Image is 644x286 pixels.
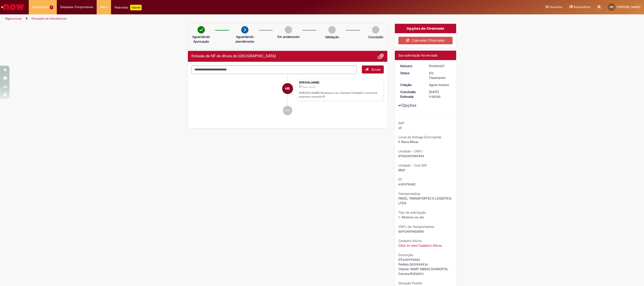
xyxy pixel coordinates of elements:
b: Cadastro Ativos [398,239,422,243]
img: check-circle-green.png [198,26,205,33]
img: ServiceNow [0,2,25,12]
p: Aguardando Aprovação [190,34,213,44]
span: F. Nova Minas [398,140,418,144]
span: Favoritos [549,5,562,9]
span: s4 [398,126,402,130]
span: MB [285,83,290,94]
dt: Número [397,64,426,68]
div: [PERSON_NAME] [299,81,381,84]
span: MB [610,5,613,8]
span: Agora mesmo [429,83,449,87]
a: Click to view Cadastro Ativos [398,243,442,248]
div: 27/08/2025 18:59:20 [429,82,451,87]
span: More [100,5,107,9]
span: FADEL TRANSPORTES E LOGISTICA LTDA [398,196,452,205]
p: Concluído [368,35,383,39]
img: img-circle-grey.png [328,26,336,33]
img: arrow-next.png [241,26,248,33]
p: [PERSON_NAME]! Recebemos seu chamado R13454227 e em breve estaremos atuando. [299,91,381,98]
b: CNPJ da Transportadora [398,225,434,229]
span: 1 [50,5,53,9]
time: 27/08/2025 18:59:20 [303,86,315,88]
span: 07526557004954 [398,154,424,158]
a: Página inicial [5,17,21,20]
div: Opções do Chamado [395,24,456,33]
ul: Histórico de tíquete [191,74,384,120]
span: Rascunhos [574,5,590,9]
span: Enviar [372,67,381,72]
b: Transportadora [398,192,420,196]
div: Em Tratamento [429,71,451,80]
button: Adicionar anexos [378,53,384,59]
span: 1- Retorno no ato [398,215,424,219]
ul: Trilhas de página [4,14,426,23]
b: Situação Pedido [398,281,422,285]
b: Tipo de solicitação [398,210,426,215]
span: 02913489002080 [398,229,424,233]
b: SAP [398,121,405,125]
b: Descrição [398,253,413,257]
span: 6101978482 [398,182,415,186]
p: Em andamento [277,34,300,39]
b: Unidade - Cod SAP [398,163,427,168]
dt: Criação [397,82,426,87]
textarea: Digite sua mensagem aqui... [191,65,357,74]
button: Cancelar Chamado [398,37,453,44]
div: Marcos BrandaoDeAraujo [282,83,293,94]
span: Sua solicitação foi enviada [398,53,437,57]
li: Marcos BrandaoDeAraujo [191,79,384,101]
span: [PERSON_NAME] [617,5,640,9]
b: DT [398,177,402,182]
img: img-circle-grey.png [285,26,292,33]
h2: Emissão de NF de Ativos do ASVD Histórico de tíquete [191,54,276,58]
a: Rascunhos [570,5,590,9]
span: BR27 [398,168,405,172]
p: Aguardando atendimento [233,34,256,44]
b: Local de Entrega (Cervejaria) [398,135,441,139]
span: Requisições [32,5,49,9]
button: Enviar [362,65,384,74]
div: R13454227 [429,64,451,68]
span: Despesas Corporativas [60,5,93,9]
div: [DATE] 11:00:00 [429,90,451,99]
span: Agora mesmo [303,86,315,88]
img: img-circle-grey.png [372,26,379,33]
time: 27/08/2025 18:59:20 [429,83,449,87]
div: Padroniza [115,5,142,10]
dt: Conclusão Estimada [397,90,426,99]
a: Formulário de Atendimento [32,17,66,20]
span: DT:6101978482 Pedido:3039504536 Cliente: MART MINAS DIVINOPOL Carreta:RVE0A73 [398,257,448,276]
dt: Status [397,71,426,75]
b: Unidade - CNPJ [398,149,422,153]
p: Validação [325,35,339,39]
p: +GenAi [130,5,142,10]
